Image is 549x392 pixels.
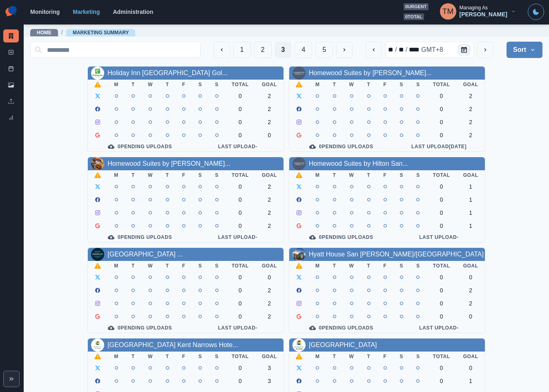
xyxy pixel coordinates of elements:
[262,300,277,307] div: 2
[3,371,20,387] button: Expand
[463,274,478,281] div: 0
[457,261,485,271] th: Goal
[433,209,450,216] div: 0
[410,170,426,180] th: S
[208,352,225,361] th: S
[107,160,230,167] a: Homewood Suites by [PERSON_NAME]...
[433,3,523,20] button: Managing As[PERSON_NAME]
[262,274,277,281] div: 0
[433,274,450,281] div: 0
[463,300,478,307] div: 2
[393,352,410,361] th: S
[225,170,255,180] th: Total
[159,352,176,361] th: T
[343,170,361,180] th: W
[400,325,478,331] div: Last Upload -
[377,80,393,89] th: F
[125,261,141,271] th: T
[463,223,478,229] div: 1
[199,143,277,150] div: Last Upload -
[426,261,457,271] th: Total
[292,339,306,352] img: 243962908950241
[463,313,478,320] div: 0
[398,45,405,55] div: day
[309,80,326,89] th: M
[107,352,125,361] th: M
[433,365,450,371] div: 0
[309,69,432,76] a: Homewood Suites by [PERSON_NAME]...
[361,80,377,89] th: T
[232,300,249,307] div: 0
[309,251,484,258] a: Hyatt House San [PERSON_NAME]/[GEOGRAPHIC_DATA]
[232,196,249,203] div: 0
[232,378,249,384] div: 0
[410,80,426,89] th: S
[404,3,428,10] span: 0 urgent
[377,352,393,361] th: F
[405,45,408,55] div: /
[433,93,450,99] div: 0
[296,325,387,331] div: 0 Pending Uploads
[232,223,249,229] div: 0
[295,42,312,58] button: Page 4
[336,42,353,58] button: Next Media
[233,42,251,58] button: Page 1
[262,196,277,203] div: 2
[433,132,450,138] div: 0
[159,80,176,89] th: T
[255,352,283,361] th: Goal
[91,157,104,170] img: 437203929477831
[400,143,478,150] div: Last Upload [DATE]
[61,28,63,37] span: /
[404,13,424,20] span: 0 total
[262,287,277,294] div: 2
[292,157,306,170] img: 274301119738949
[141,170,159,180] th: W
[433,196,450,203] div: 0
[208,261,225,271] th: S
[309,352,326,361] th: M
[433,119,450,125] div: 0
[326,352,343,361] th: T
[94,143,185,150] div: 0 Pending Uploads
[296,143,387,150] div: 0 Pending Uploads
[361,352,377,361] th: T
[91,339,104,352] img: 100940909403481
[326,170,343,180] th: T
[232,183,249,190] div: 0
[262,106,277,112] div: 2
[275,42,292,58] button: Page 3
[457,44,471,56] button: Calendar
[400,234,478,241] div: Last Upload -
[176,352,192,361] th: F
[426,80,457,89] th: Total
[463,132,478,138] div: 2
[460,11,507,18] div: [PERSON_NAME]
[343,352,361,361] th: W
[159,170,176,180] th: T
[463,106,478,112] div: 2
[30,28,135,37] nav: breadcrumb
[208,170,225,180] th: S
[30,9,60,15] a: Monitoring
[426,352,457,361] th: Total
[192,352,209,361] th: S
[232,106,249,112] div: 0
[292,248,306,261] img: 399540660783201
[426,170,457,180] th: Total
[315,42,333,58] button: Page 5
[192,170,209,180] th: S
[255,170,283,180] th: Goal
[309,341,377,348] a: [GEOGRAPHIC_DATA]
[113,9,153,15] a: Administration
[91,248,104,261] img: 467878646725930
[254,42,272,58] button: Page 2
[463,93,478,99] div: 2
[3,29,19,42] a: Marketing Summary
[377,261,393,271] th: F
[460,5,488,11] div: Managing As
[125,80,141,89] th: T
[408,45,420,55] div: year
[463,209,478,216] div: 1
[225,261,255,271] th: Total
